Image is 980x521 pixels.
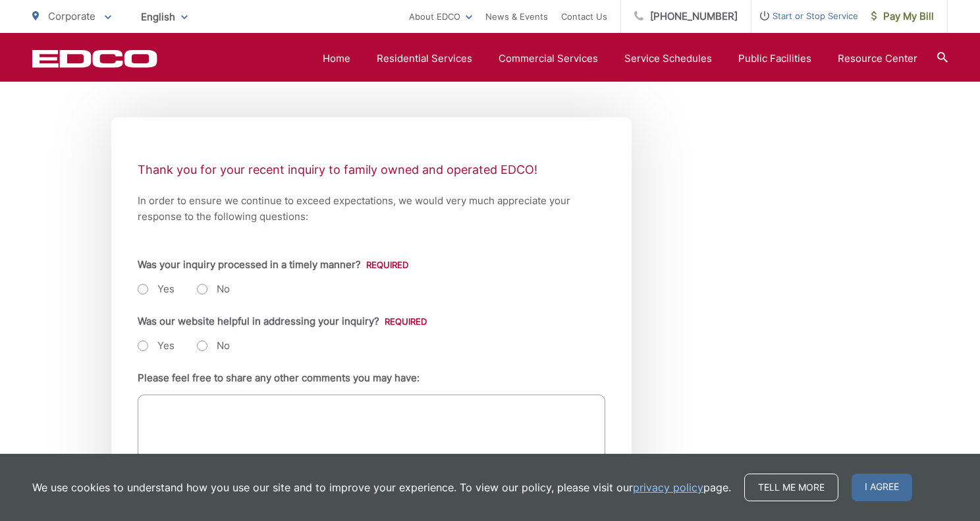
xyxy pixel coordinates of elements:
a: Contact Us [561,9,607,24]
a: Commercial Services [499,51,598,67]
p: In order to ensure we continue to exceed expectations, we would very much appreciate your respons... [138,193,605,225]
a: Resource Center [838,51,917,67]
p: We use cookies to understand how you use our site and to improve your experience. To view our pol... [32,480,731,495]
a: Residential Services [377,51,472,67]
a: EDCD logo. Return to the homepage. [32,49,157,68]
span: Corporate [48,10,95,22]
a: Public Facilities [738,51,811,67]
a: News & Events [485,9,548,24]
label: Yes [138,283,175,296]
label: Yes [138,339,175,352]
p: Thank you for your recent inquiry to family owned and operated EDCO! [138,160,605,180]
span: Pay My Bill [871,9,934,24]
a: privacy policy [633,480,703,495]
label: Was your inquiry processed in a timely manner? [138,259,408,271]
span: English [131,5,198,28]
label: No [197,283,230,296]
label: Please feel free to share any other comments you may have: [138,372,420,384]
a: About EDCO [409,9,472,24]
a: Tell me more [744,474,838,501]
a: Home [323,51,350,67]
label: No [197,339,230,352]
label: Was our website helpful in addressing your inquiry? [138,315,427,327]
a: Service Schedules [624,51,712,67]
span: I agree [852,474,912,501]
